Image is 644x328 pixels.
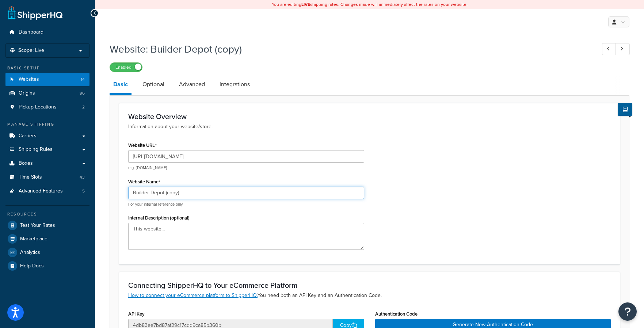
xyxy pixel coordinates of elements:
h1: Website: Builder Depot (copy) [110,42,588,56]
label: Website Name [128,179,160,185]
a: Dashboard [5,26,89,39]
span: Websites [19,76,39,83]
span: Shipping Rules [19,146,53,153]
a: Advanced [175,76,209,93]
a: Marketplace [5,232,89,245]
h3: Website Overview [128,112,611,121]
a: Test Your Rates [5,219,89,232]
a: Websites14 [5,73,89,86]
span: Marketplace [20,236,47,242]
span: Analytics [20,249,40,256]
div: Basic Setup [5,65,89,71]
b: LIVE [301,1,310,8]
textarea: This website... [128,223,364,250]
span: Boxes [19,160,33,167]
li: Time Slots [5,171,89,184]
label: Authentication Code [375,311,418,317]
span: 5 [82,188,85,194]
span: Help Docs [20,263,44,269]
div: Resources [5,211,89,217]
li: Advanced Features [5,184,89,198]
button: Open Resource Center [618,302,637,321]
li: Websites [5,73,89,86]
span: 43 [80,174,85,180]
a: Time Slots43 [5,171,89,184]
a: Previous Record [602,43,616,55]
span: 96 [80,90,85,96]
span: Origins [19,90,35,96]
p: e.g. [DOMAIN_NAME] [128,165,364,171]
button: Show Help Docs [618,103,632,116]
span: Carriers [19,133,37,139]
a: Next Record [616,43,630,55]
li: Pickup Locations [5,100,89,114]
a: Boxes [5,157,89,170]
span: Test Your Rates [20,222,55,229]
p: For your internal reference only [128,202,364,207]
span: Pickup Locations [19,104,57,110]
span: Scope: Live [18,47,44,54]
h3: Connecting ShipperHQ to Your eCommerce Platform [128,281,611,289]
p: Information about your website/store. [128,123,611,131]
div: Manage Shipping [5,121,89,127]
a: Advanced Features5 [5,184,89,198]
a: Pickup Locations2 [5,100,89,114]
a: Analytics [5,246,89,259]
a: How to connect your eCommerce platform to ShipperHQ. [128,291,258,299]
span: 14 [81,76,85,83]
span: 2 [82,104,85,110]
a: Basic [110,76,132,95]
span: Advanced Features [19,188,63,194]
label: Website URL [128,142,157,148]
label: API Key [128,311,145,317]
span: Dashboard [19,29,43,35]
a: Origins96 [5,87,89,100]
a: Carriers [5,129,89,143]
a: Shipping Rules [5,143,89,156]
p: You need both an API Key and an Authentication Code. [128,291,611,300]
a: Optional [139,76,168,93]
a: Integrations [216,76,254,93]
label: Internal Description (optional) [128,215,190,221]
a: Help Docs [5,259,89,272]
li: Origins [5,87,89,100]
span: Time Slots [19,174,42,180]
label: Enabled [110,63,142,72]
